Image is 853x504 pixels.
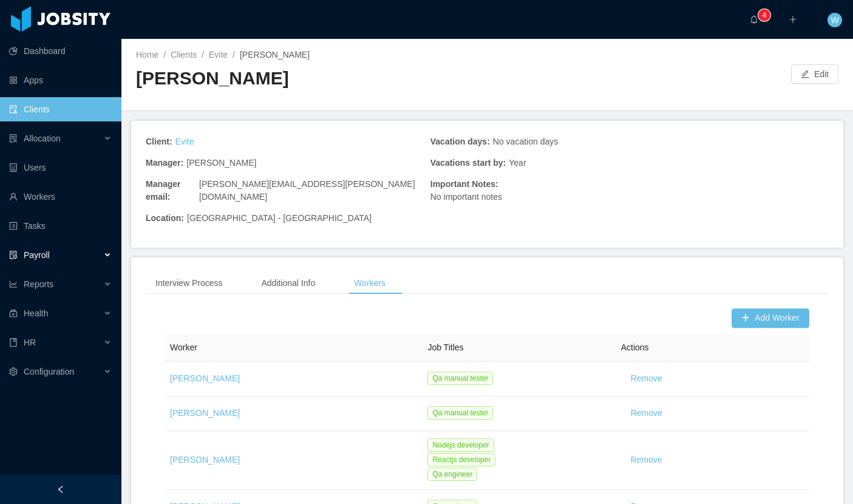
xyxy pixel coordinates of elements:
[430,192,502,202] span: No important notes
[9,97,112,121] a: icon: auditClients
[763,9,767,21] p: 4
[427,438,494,452] span: Nodejs developer
[430,158,506,168] strong: Vacations start by :
[209,50,228,60] a: Evite
[9,214,112,238] a: icon: profileTasks
[831,13,838,27] span: W
[621,342,649,352] span: Actions
[9,134,18,143] i: icon: solution
[199,179,415,202] span: [PERSON_NAME][EMAIL_ADDRESS][PERSON_NAME][DOMAIN_NAME]
[750,15,758,24] i: icon: bell
[9,309,18,318] i: icon: medicine-box
[170,455,240,465] a: [PERSON_NAME]
[732,308,809,328] button: icon: plusAdd Worker
[24,134,61,143] span: Allocation
[621,404,672,423] button: Remove
[24,367,74,376] span: Configuration
[9,251,18,259] i: icon: file-protect
[170,408,240,418] a: [PERSON_NAME]
[146,158,183,168] strong: Manager :
[9,367,18,376] i: icon: setting
[9,185,112,209] a: icon: userWorkers
[9,155,112,180] a: icon: robotUsers
[171,50,197,60] a: Clients
[509,158,526,168] span: Year
[791,69,838,79] a: icon: editEdit
[146,137,172,146] strong: Client :
[170,342,197,352] span: Worker
[430,137,490,146] strong: Vacation days :
[136,50,158,60] a: Home
[430,179,498,189] span: Important Notes:
[187,213,372,223] span: [GEOGRAPHIC_DATA] - [GEOGRAPHIC_DATA]
[136,66,488,91] h2: [PERSON_NAME]
[427,342,463,352] span: Job Titles
[240,50,310,60] span: [PERSON_NAME]
[24,308,48,318] span: Health
[789,15,797,24] i: icon: plus
[9,338,18,347] i: icon: book
[9,39,112,63] a: icon: pie-chartDashboard
[163,50,166,60] span: /
[146,179,183,202] strong: Manager email :
[146,213,184,223] strong: Location :
[427,468,477,481] span: Qa engineer
[758,9,770,21] sup: 4
[621,451,672,470] button: Remove
[146,272,232,295] div: Interview Process
[170,373,240,383] a: [PERSON_NAME]
[24,279,53,289] span: Reports
[9,280,18,288] i: icon: line-chart
[427,372,493,385] span: Qa manual tester
[791,64,838,84] button: icon: editEdit
[621,369,672,389] button: Remove
[186,158,256,168] span: [PERSON_NAME]
[251,272,325,295] div: Additional Info
[9,68,112,92] a: icon: appstoreApps
[202,50,204,60] span: /
[344,272,395,295] div: Workers
[427,406,493,420] span: Qa manual tester
[493,137,558,146] span: No vacation days
[24,338,36,347] span: HR
[427,453,495,466] span: Reactjs developer
[24,250,50,260] span: Payroll
[175,137,194,146] a: Evite
[233,50,235,60] span: /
